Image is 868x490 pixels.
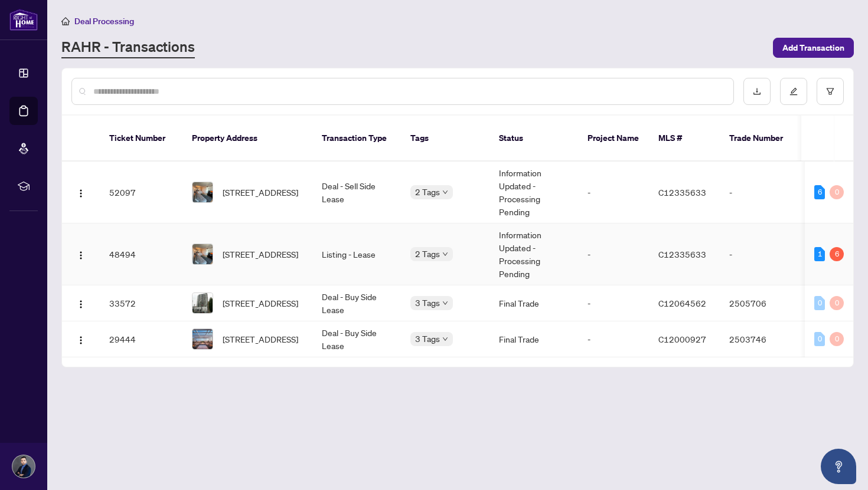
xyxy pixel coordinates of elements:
button: Logo [71,245,90,264]
div: 0 [830,185,844,199]
span: Deal Processing [74,16,134,27]
td: 33572 [100,285,182,321]
th: Tags [401,116,490,162]
button: Logo [71,330,90,348]
th: Property Address [182,116,312,162]
img: Logo [76,336,86,345]
td: 48494 [100,223,182,285]
th: Project Name [578,116,649,162]
th: Ticket Number [100,116,182,162]
td: Listing - Lease [312,223,401,285]
span: C12000927 [658,334,706,344]
span: [STREET_ADDRESS] [223,186,298,199]
span: [STREET_ADDRESS] [223,248,298,261]
td: Final Trade [490,285,578,321]
span: down [442,300,448,306]
img: thumbnail-img [192,244,213,264]
td: - [578,162,649,223]
span: down [442,336,448,342]
span: C12064562 [658,298,706,308]
td: - [578,285,649,321]
th: MLS # [649,116,720,162]
td: 29444 [100,321,182,357]
span: download [753,87,761,96]
td: Deal - Buy Side Lease [312,321,401,357]
img: Logo [76,189,86,198]
button: Logo [71,183,90,202]
span: 3 Tags [415,332,440,346]
img: thumbnail-img [192,329,213,349]
span: filter [826,87,834,96]
span: 2 Tags [415,185,440,199]
span: [STREET_ADDRESS] [223,333,298,346]
span: C12335633 [658,249,706,259]
img: logo [9,9,38,31]
th: Status [490,116,578,162]
button: edit [780,78,807,105]
td: Information Updated - Processing Pending [490,162,578,223]
div: 1 [814,247,825,261]
button: filter [817,78,844,105]
img: Logo [76,251,86,260]
td: Final Trade [490,321,578,357]
span: home [61,17,70,25]
span: Add Transaction [782,38,844,57]
td: - [578,321,649,357]
td: 52097 [100,162,182,223]
img: thumbnail-img [192,293,213,313]
button: Logo [71,294,90,313]
td: - [720,223,802,285]
div: 6 [830,247,844,261]
th: Trade Number [720,116,802,162]
span: [STREET_ADDRESS] [223,297,298,310]
td: Information Updated - Processing Pending [490,223,578,285]
td: Deal - Sell Side Lease [312,162,401,223]
td: - [578,223,649,285]
span: C12335633 [658,187,706,198]
span: down [442,251,448,257]
div: 0 [830,332,844,346]
button: Open asap [821,449,856,484]
button: Add Transaction [773,38,854,58]
td: 2505706 [720,285,802,321]
div: 0 [814,296,825,310]
div: 6 [814,185,825,199]
img: thumbnail-img [192,182,213,202]
td: Deal - Buy Side Lease [312,285,401,321]
img: Logo [76,300,86,309]
div: 0 [814,332,825,346]
button: download [743,78,771,105]
a: RAHR - Transactions [61,37,195,58]
th: Transaction Type [312,116,401,162]
img: Profile Icon [12,455,35,478]
span: 3 Tags [415,296,440,310]
span: 2 Tags [415,247,440,261]
td: - [720,162,802,223]
span: edit [789,87,798,96]
span: down [442,189,448,195]
div: 0 [830,296,844,310]
td: 2503746 [720,321,802,357]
